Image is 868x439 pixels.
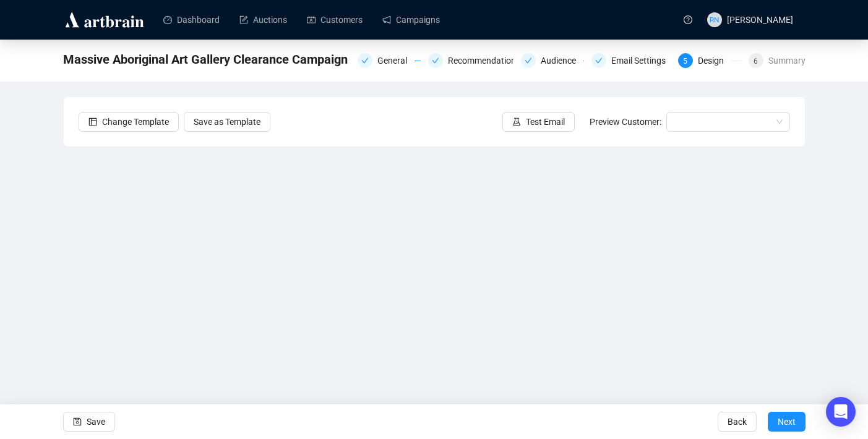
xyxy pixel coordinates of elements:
span: check [595,57,603,64]
div: Audience [541,53,583,68]
span: 5 [683,57,687,66]
span: Preview Customer: [590,117,661,127]
span: check [525,57,532,64]
div: Email Settings [611,53,673,68]
span: Next [778,404,796,439]
div: 6Summary [749,53,806,68]
div: General [377,53,415,68]
div: Summary [768,53,806,68]
div: Recommendations [428,53,513,68]
span: question-circle [684,15,692,24]
button: Save [63,412,115,432]
button: Back [718,412,757,432]
a: Dashboard [163,4,220,36]
span: 6 [754,57,758,66]
div: Design [698,53,731,68]
img: logo [63,10,146,30]
div: General [358,53,421,68]
span: RN [710,14,720,25]
a: Auctions [239,4,287,36]
div: 5Design [678,53,741,68]
span: check [432,57,439,64]
div: Email Settings [591,53,671,68]
button: Next [768,412,806,432]
span: layout [88,117,97,126]
div: Audience [521,53,584,68]
button: Save as Template [184,112,270,132]
span: check [361,57,369,64]
div: Recommendations [448,53,528,68]
span: Test Email [526,115,565,129]
span: Save [87,404,105,439]
button: Change Template [79,112,179,132]
span: [PERSON_NAME] [727,15,793,25]
a: Customers [307,4,363,36]
div: Open Intercom Messenger [826,397,856,427]
span: Change Template [102,115,169,129]
span: Back [728,404,747,439]
span: Save as Template [194,115,260,129]
button: Test Email [502,112,575,132]
span: experiment [512,117,521,126]
span: save [73,417,82,426]
span: Massive Aboriginal Art Gallery Clearance Campaign [63,49,348,69]
a: Campaigns [382,4,440,36]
